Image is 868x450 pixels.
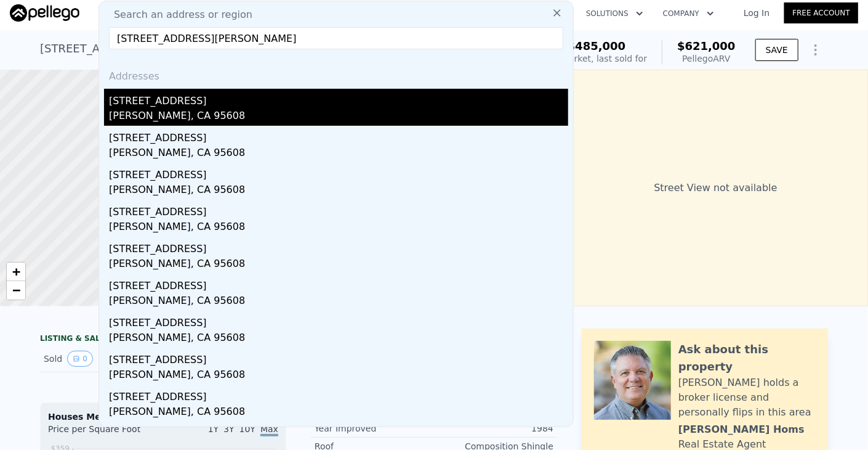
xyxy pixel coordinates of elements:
span: − [12,282,20,298]
button: Solutions [576,2,653,25]
div: Ask about this property [678,341,816,375]
button: SAVE [755,39,798,61]
input: Enter an address, city, region, neighborhood or zip code [109,27,563,49]
div: [STREET_ADDRESS] [109,311,568,330]
div: [PERSON_NAME], CA 95608 [109,145,568,163]
a: Free Account [784,2,858,23]
div: [PERSON_NAME], CA 95608 [109,330,568,348]
span: Max [260,424,278,436]
div: Houses Median Sale [48,411,278,423]
div: [PERSON_NAME], CA 95608 [109,108,568,126]
div: [STREET_ADDRESS] [109,274,568,293]
span: 10Y [239,424,255,434]
img: Pellego [10,4,79,22]
span: $485,000 [568,39,626,52]
div: [PERSON_NAME], CA 95608 [109,219,568,237]
a: Log In [729,7,784,19]
div: [STREET_ADDRESS] [109,89,568,108]
span: Search an address or region [104,7,252,22]
a: Zoom in [7,263,25,281]
div: [PERSON_NAME], CA 95608 [109,404,568,422]
div: [STREET_ADDRESS] [109,237,568,256]
div: Year Improved [315,422,434,435]
div: [STREET_ADDRESS] [109,348,568,367]
div: [PERSON_NAME], CA 95608 [109,293,568,311]
div: [STREET_ADDRESS] [109,126,568,145]
div: [STREET_ADDRESS] , Gold River , CA 95670 [40,40,276,57]
div: [STREET_ADDRESS] [109,200,568,219]
div: Price per Square Foot [48,423,163,443]
a: Zoom out [7,281,25,300]
div: [PERSON_NAME] Homs [678,422,805,437]
div: [STREET_ADDRESS] [109,422,568,441]
div: [PERSON_NAME] holds a broker license and personally flips in this area [678,375,816,420]
button: View historical data [67,351,93,367]
div: [PERSON_NAME], CA 95608 [109,367,568,385]
span: 1Y [208,424,219,434]
div: Street View not available [563,70,868,306]
button: Company [653,2,724,25]
div: Addresses [104,59,568,89]
div: LISTING & SALE HISTORY [40,333,286,346]
span: + [12,264,20,279]
span: $621,000 [677,39,736,52]
span: 3Y [223,424,234,434]
div: Off Market, last sold for [546,52,647,65]
div: [STREET_ADDRESS] [109,385,568,404]
div: [PERSON_NAME], CA 95608 [109,256,568,274]
div: 1984 [434,422,553,435]
div: Sold [44,351,153,367]
div: Pellego ARV [677,52,736,65]
div: [STREET_ADDRESS] [109,163,568,182]
button: Show Options [803,38,828,62]
div: [PERSON_NAME], CA 95608 [109,182,568,200]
